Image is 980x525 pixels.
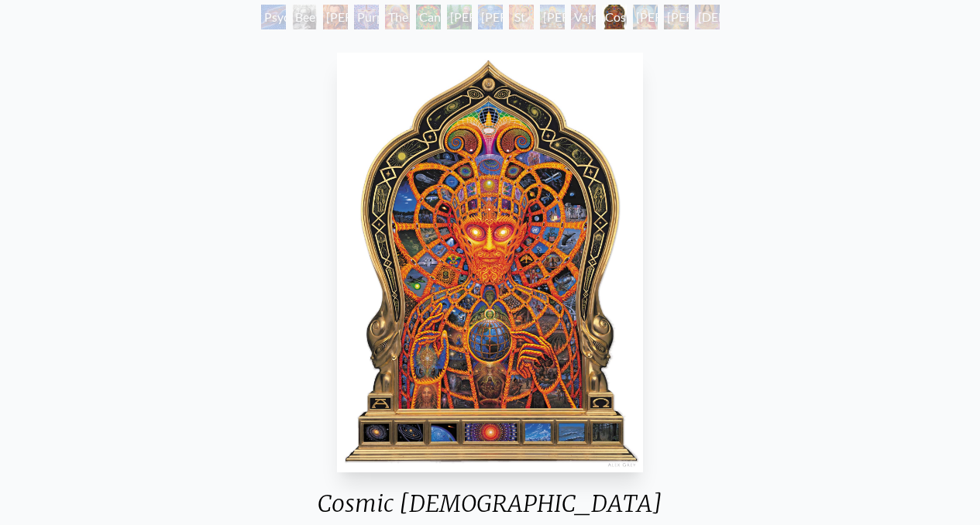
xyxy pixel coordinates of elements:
div: [PERSON_NAME] & the New Eleusis [478,5,503,29]
div: [PERSON_NAME][US_STATE] - Hemp Farmer [447,5,472,29]
img: Cosmic-Christ-2000-Alex-Grey-WHITE-watermarked.jpg [337,53,643,472]
div: St. [PERSON_NAME] & The LSD Revelation Revolution [509,5,534,29]
div: [PERSON_NAME] [540,5,565,29]
div: [DEMOGRAPHIC_DATA] [695,5,720,29]
div: Cosmic [DEMOGRAPHIC_DATA] [602,5,627,29]
div: Beethoven [292,5,317,29]
div: [PERSON_NAME] [664,5,689,29]
div: [PERSON_NAME] M.D., Cartographer of Consciousness [323,5,348,29]
div: [PERSON_NAME] [633,5,658,29]
div: Vajra Guru [571,5,596,29]
div: Cannabacchus [416,5,441,29]
div: Psychedelic Healing [261,5,286,29]
div: The Shulgins and their Alchemical Angels [385,5,410,29]
div: Purple [DEMOGRAPHIC_DATA] [354,5,379,29]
